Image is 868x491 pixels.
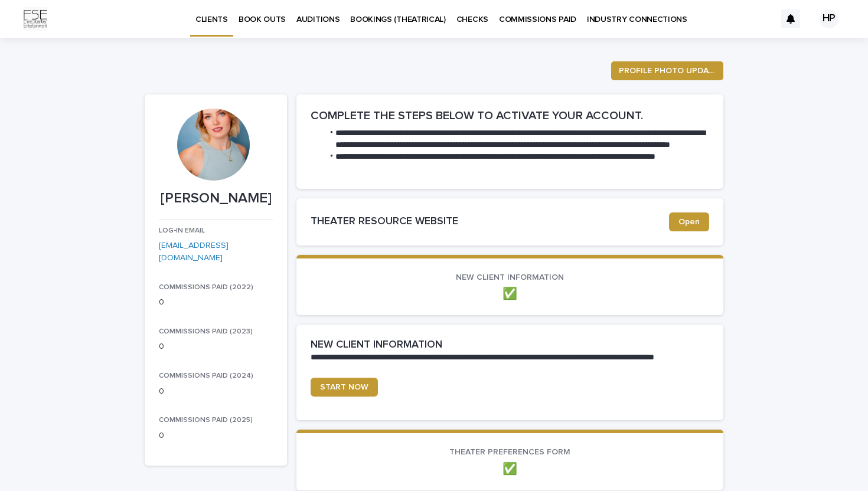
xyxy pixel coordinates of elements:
[678,218,700,226] span: Open
[159,227,205,234] span: LOG-IN EMAIL
[320,383,368,391] span: START NOW
[24,7,47,31] img: Km9EesSdRbS9ajqhBzyo
[619,65,716,77] span: PROFILE PHOTO UPDATE
[159,328,253,335] span: COMMISSIONS PAID (2023)
[311,215,669,228] h2: THEATER RESOURCE WEBSITE
[311,109,709,123] h2: COMPLETE THE STEPS BELOW TO ACTIVATE YOUR ACCOUNT.
[159,341,273,353] p: 0
[456,273,564,281] span: NEW CLIENT INFORMATION
[159,385,273,398] p: 0
[159,296,273,309] p: 0
[159,372,253,379] span: COMMISSIONS PAID (2024)
[669,212,709,231] a: Open
[311,339,442,352] h2: NEW CLIENT INFORMATION
[449,448,570,456] span: THEATER PREFERENCES FORM
[820,9,838,28] div: HP
[311,287,709,301] p: ✅
[159,430,273,442] p: 0
[311,462,709,476] p: ✅
[159,241,229,262] a: [EMAIL_ADDRESS][DOMAIN_NAME]
[611,61,723,80] button: PROFILE PHOTO UPDATE
[159,417,253,424] span: COMMISSIONS PAID (2025)
[311,378,378,397] a: START NOW
[159,284,253,291] span: COMMISSIONS PAID (2022)
[159,190,273,207] p: [PERSON_NAME]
